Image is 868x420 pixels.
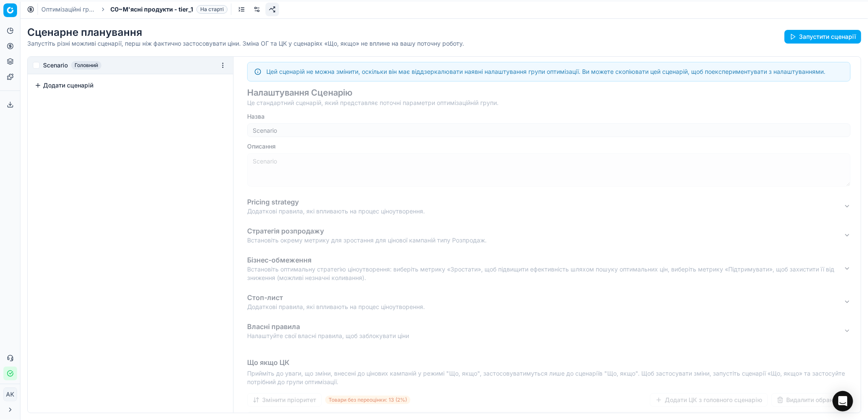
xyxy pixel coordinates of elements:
[35,81,93,90] button: Додати сценарій
[110,5,228,14] span: C0~М'ясні продукти - tier_1На старті
[247,87,851,99] h2: Налаштування Сценарію
[247,369,851,386] p: Прийміть до уваги, що зміни, внесені до цінових кампаній у режимі "Що, якщо", застосовуватимуться...
[247,142,851,151] label: Описання
[247,153,851,187] textarea: Scenario
[247,265,844,282] p: Встановіть оптимальну стратегію ціноутворення: виберіть метрику «Зростати», щоб підвищити ефектив...
[247,357,851,367] h4: Що якщо ЦК
[41,5,96,14] a: Оптимізаційні групи
[247,321,409,332] h4: Власні правила
[247,393,322,407] button: Змінити пріоритет
[247,292,425,303] h4: Стоп-лист
[247,332,409,340] p: Налаштуйте свої власні правила, щоб заблокувати ціни
[650,393,768,407] button: Додати ЦК з головного сценарію
[266,67,843,76] div: Цей сценарій не можна змінити, оскільки він має віддзеркалювати наявні налаштування групи оптиміз...
[27,26,464,39] h1: Сценарне планування
[3,388,17,401] button: AK
[784,30,861,44] button: Запустити сценарії
[247,255,844,265] h4: Бізнес-обмеження
[247,207,425,216] p: Додаткові правила, які впливають на процес ціноутворення.
[41,5,228,14] nav: breadcrumb
[43,61,214,70] div: Scenario
[247,112,851,121] label: Назва
[251,124,847,137] input: наприклад, Святковий сезон
[247,197,425,207] h4: Pricing strategy
[247,303,425,311] p: Додаткові правила, які впливають на процес ціноутворення.
[196,5,228,14] span: На старті
[110,5,193,14] span: C0~М'ясні продукти - tier_1
[247,226,487,236] h4: Стратегія розпродажу
[247,99,851,107] p: Це стандартний сценарій, який представляє поточні параметри оптимізаційній групи.
[27,39,464,48] p: Запустіть різні можливі сценарії, перш ніж фактично застосовувати ціни. Зміна ОГ та ЦК у сценарія...
[325,396,410,404] span: Товари без переоцінки: 13 (2%)
[71,61,101,70] span: Головний
[4,388,17,401] span: AK
[771,393,851,407] button: Видалити обрані ЦК
[833,391,853,411] div: Open Intercom Messenger
[247,236,487,245] p: Встановіть окрему метрику для зростання для цінової кампаній типу Розпродаж.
